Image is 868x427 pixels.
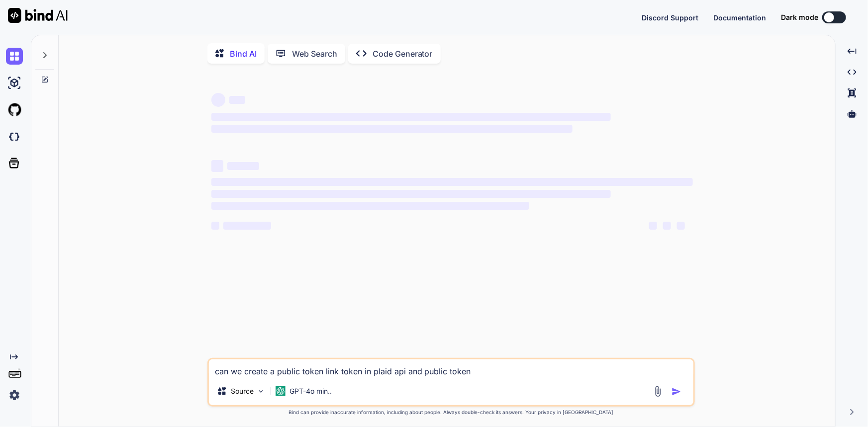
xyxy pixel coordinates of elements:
span: ‌ [229,96,245,104]
p: Bind can provide inaccurate information, including about people. Always double-check its answers.... [207,409,695,416]
span: ‌ [211,113,611,121]
span: ‌ [211,222,219,230]
img: GPT-4o mini [276,386,286,396]
img: darkCloudIdeIcon [6,128,23,145]
button: Documentation [713,12,766,23]
span: ‌ [227,162,259,170]
img: Bind AI [8,8,68,23]
span: Discord Support [642,13,698,22]
img: attachment [652,386,664,397]
span: ‌ [663,222,671,230]
span: Dark mode [781,12,818,22]
span: ‌ [211,178,693,186]
p: GPT-4o min.. [289,386,332,396]
p: Bind AI [230,48,257,60]
span: ‌ [211,93,225,107]
span: ‌ [211,202,529,210]
span: ‌ [211,125,573,133]
p: Web Search [292,48,337,60]
textarea: can we create a public token link token in plaid api and public token [209,359,693,377]
span: ‌ [211,190,611,198]
img: settings [6,387,23,404]
span: ‌ [677,222,685,230]
img: icon [672,387,681,397]
button: Discord Support [642,12,698,23]
span: ‌ [649,222,657,230]
img: chat [6,48,23,65]
img: Pick Models [257,387,265,396]
p: Code Generator [373,48,433,60]
span: Documentation [713,13,766,22]
span: ‌ [211,160,223,172]
img: githubLight [6,101,23,118]
p: Source [231,386,254,396]
img: ai-studio [6,75,23,91]
span: ‌ [223,222,271,230]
